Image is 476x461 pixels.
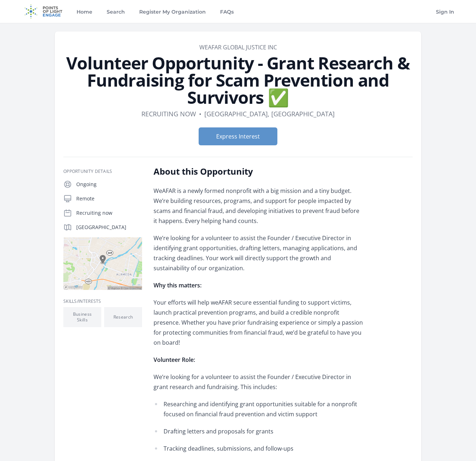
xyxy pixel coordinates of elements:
[104,307,142,327] li: Research
[63,169,142,174] h3: Opportunity Details
[199,109,201,119] div: •
[76,195,142,202] p: Remote
[199,127,277,145] button: Express Interest
[63,307,101,327] li: Business Skills
[63,299,142,304] h3: Skills/Interests
[164,426,363,436] p: Drafting letters and proposals for grants
[63,54,413,106] h1: Volunteer Opportunity - Grant Research & Fundraising for Scam Prevention and Survivors ✅
[154,233,363,273] p: We’re looking for a volunteer to assist the Founder / Executive Director in identifying grant opp...
[204,109,335,119] dd: [GEOGRAPHIC_DATA], [GEOGRAPHIC_DATA]
[199,43,277,51] a: WEAFAR GLOBAL JUSTICE INC
[154,356,195,364] strong: Volunteer Role:
[154,186,363,226] p: WeAFAR is a newly formed nonprofit with a big mission and a tiny budget. We’re building resources...
[141,109,196,119] dd: Recruiting now
[154,281,201,289] strong: Why this matters:
[154,297,363,348] p: Your efforts will help weAFAR secure essential funding to support victims, launch practical preve...
[63,237,142,290] img: Map
[164,399,363,419] p: Researching and identifying grant opportunities suitable for a nonprofit focused on financial fra...
[154,166,363,177] h2: About this Opportunity
[164,443,363,453] p: Tracking deadlines, submissions, and follow-ups
[76,224,142,231] p: [GEOGRAPHIC_DATA]
[76,181,142,188] p: Ongoing
[154,372,363,392] p: We’re looking for a volunteer to assist the Founder / Executive Director in grant research and fu...
[76,209,142,217] p: Recruiting now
